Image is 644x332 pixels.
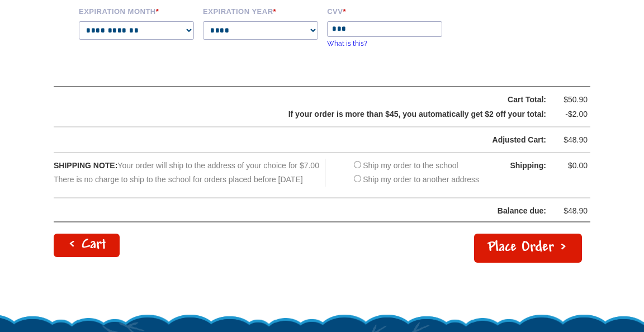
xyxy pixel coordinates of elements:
div: Your order will ship to the address of your choice for $7.00 There is no charge to ship to the sc... [54,159,325,187]
div: Adjusted Cart: [82,133,546,147]
div: Ship my order to the school Ship my order to another address [351,159,479,187]
div: Balance due: [54,204,546,218]
a: < Cart [54,234,120,257]
div: Cart Total: [82,93,546,107]
button: Place Order > [474,234,582,263]
div: $50.90 [554,93,588,107]
div: Shipping: [490,159,546,173]
label: Expiration Month [79,6,195,16]
div: $48.90 [554,133,588,147]
a: What is this? [327,40,367,48]
div: $48.90 [554,204,588,218]
div: $0.00 [554,159,588,173]
div: -$2.00 [554,107,588,121]
label: Expiration Year [203,6,319,16]
span: SHIPPING NOTE: [54,161,117,170]
label: CVV [327,6,443,16]
div: If your order is more than $45, you automatically get $2 off your total: [82,107,546,121]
